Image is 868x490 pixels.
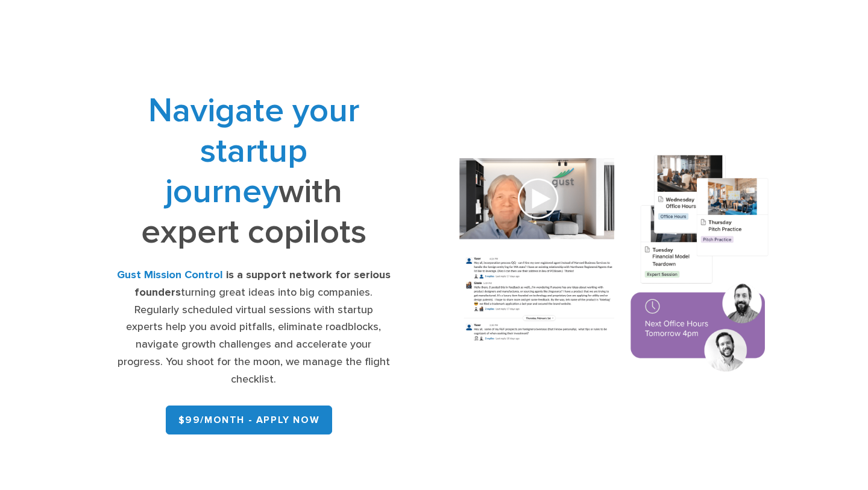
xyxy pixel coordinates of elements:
[117,267,391,389] div: turning great ideas into big companies. Regularly scheduled virtual sessions with startup experts...
[148,91,359,212] span: Navigate your startup journey
[166,406,333,434] a: $99/month - APPLY NOW
[117,269,223,281] strong: Gust Mission Control
[443,142,785,387] img: Composition of calendar events, a video call presentation, and chat rooms
[117,91,391,252] h1: with expert copilots
[134,269,391,299] strong: is a support network for serious founders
